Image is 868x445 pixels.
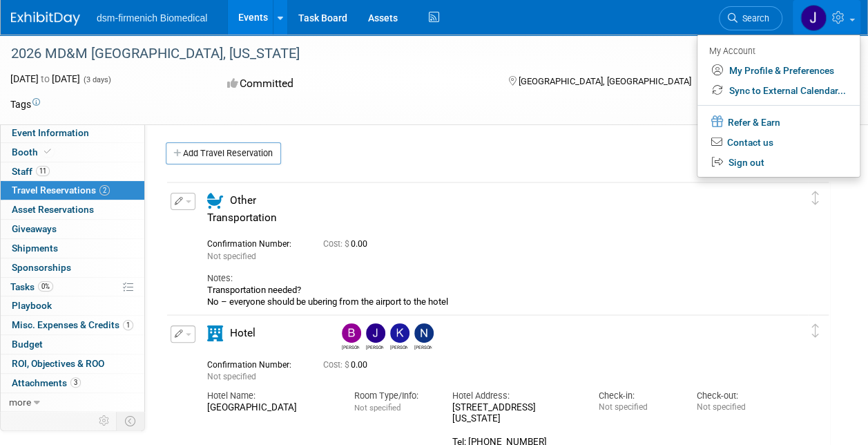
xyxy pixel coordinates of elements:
[1,393,144,412] a: more
[1,374,144,392] a: Attachments3
[323,239,351,249] span: Cost: $
[1,335,144,354] a: Budget
[599,402,676,413] div: Not specified
[12,223,57,234] span: Giveaways
[414,323,434,343] img: Nadia Sharma
[1,200,144,219] a: Asset Reservations
[390,323,409,343] img: Katie Kukwa
[1,181,144,200] a: Travel Reservations2
[11,12,80,26] img: ExhibitDay
[12,300,52,311] span: Playbook
[1,354,144,373] a: ROI, Objectives & ROO
[12,243,58,254] span: Shipments
[207,402,334,414] div: [GEOGRAPHIC_DATA]
[9,397,31,408] span: more
[123,320,133,330] span: 1
[12,339,43,350] span: Budget
[82,75,111,84] span: (3 days)
[342,323,361,343] img: Benjamin Kibalo
[207,372,256,381] span: Not specified
[519,76,691,86] span: [GEOGRAPHIC_DATA], [GEOGRAPHIC_DATA]
[10,97,40,111] td: Tags
[93,412,117,430] td: Personalize Event Tab Strip
[117,412,145,430] td: Toggle Event Tabs
[44,148,51,155] i: Booth reservation complete
[207,235,302,249] div: Confirmation Number:
[697,61,860,81] a: My Profile & Preferences
[366,343,383,350] div: Jayme Paullin
[342,343,359,350] div: Benjamin Kibalo
[12,184,110,196] span: Travel Reservations
[12,166,50,177] span: Staff
[812,191,819,205] i: Click and drag to move item
[12,319,133,330] span: Misc. Expenses & Credits
[338,323,363,350] div: Benjamin Kibalo
[800,5,827,31] img: Jayme Paullin
[36,166,50,176] span: 11
[207,285,774,307] div: Transportation needed? No – everyone should be ubering from the airport to the hotel
[207,356,302,370] div: Confirmation Number:
[697,153,860,173] a: Sign out
[97,12,207,23] span: dsm-firmenich Biomedical
[323,360,373,370] span: 0.00
[414,343,432,350] div: Nadia Sharma
[230,327,255,339] span: Hotel
[812,324,819,338] i: Click and drag to move item
[12,146,54,158] span: Booth
[12,262,71,273] span: Sponsorships
[366,323,385,343] img: Jayme Paullin
[207,325,223,341] i: Hotel
[99,185,110,196] span: 2
[599,390,676,402] div: Check-in:
[1,162,144,181] a: Staff11
[207,193,223,209] i: Other Transportation
[207,252,256,261] span: Not specified
[70,377,81,388] span: 3
[10,281,53,292] span: Tasks
[323,360,351,370] span: Cost: $
[207,272,774,285] div: Notes:
[697,81,860,101] a: Sync to External Calendar...
[207,194,277,224] span: Other Transportation
[411,323,435,350] div: Nadia Sharma
[1,278,144,296] a: Tasks0%
[1,316,144,334] a: Misc. Expenses & Credits1
[12,127,89,138] span: Event Information
[452,390,578,402] div: Hotel Address:
[354,390,432,402] div: Room Type/Info:
[166,142,281,164] a: Add Travel Reservation
[363,323,387,350] div: Jayme Paullin
[1,258,144,277] a: Sponsorships
[697,390,774,402] div: Check-out:
[323,239,373,249] span: 0.00
[12,204,94,215] span: Asset Reservations
[38,281,53,292] span: 0%
[6,41,769,66] div: 2026 MD&M [GEOGRAPHIC_DATA], [US_STATE]
[719,6,782,30] a: Search
[697,133,860,153] a: Contact us
[697,402,774,413] div: Not specified
[207,390,334,402] div: Hotel Name:
[12,377,81,388] span: Attachments
[1,220,144,238] a: Giveaways
[697,111,860,133] a: Refer & Earn
[10,73,80,84] span: [DATE] [DATE]
[387,323,411,350] div: Katie Kukwa
[39,73,52,84] span: to
[223,72,486,96] div: Committed
[1,124,144,142] a: Event Information
[12,358,104,369] span: ROI, Objectives & ROO
[1,296,144,315] a: Playbook
[390,343,407,350] div: Katie Kukwa
[1,239,144,258] a: Shipments
[1,143,144,162] a: Booth
[737,13,769,23] span: Search
[354,403,401,413] span: Not specified
[709,42,846,59] div: My Account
